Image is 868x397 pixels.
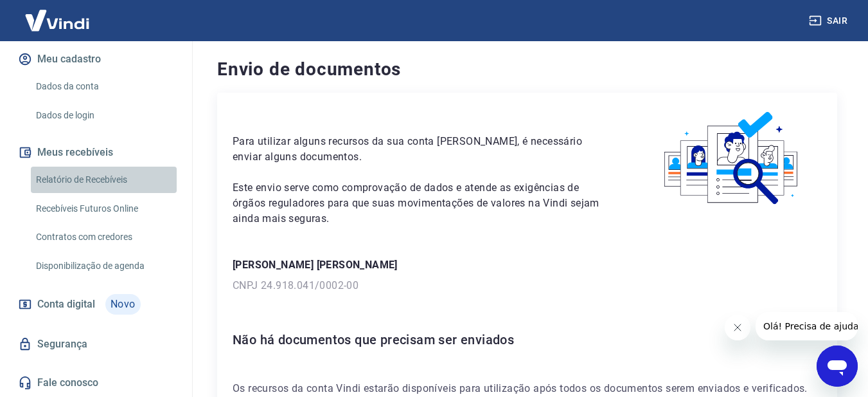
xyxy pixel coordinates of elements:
span: Conta digital [37,295,95,313]
p: [PERSON_NAME] [PERSON_NAME] [233,257,822,273]
h4: Envio de documentos [217,57,837,82]
iframe: Mensagem da empresa [756,312,858,340]
a: Fale conosco [15,369,177,397]
iframe: Fechar mensagem [725,315,750,340]
p: Para utilizar alguns recursos da sua conta [PERSON_NAME], é necessário enviar alguns documentos. [233,134,612,165]
img: Vindi [15,1,99,40]
button: Sair [806,9,853,33]
p: Este envio serve como comprovação de dados e atende as exigências de órgãos reguladores para que ... [233,180,612,226]
span: Olá! Precisa de ajuda? [8,9,108,19]
p: Os recursos da conta Vindi estarão disponíveis para utilização após todos os documentos serem env... [233,381,822,396]
a: Disponibilização de agenda [31,253,177,279]
a: Contratos com credores [31,224,177,250]
a: Recebíveis Futuros Online [31,196,177,222]
a: Segurança [15,330,177,358]
a: Conta digitalNovo [15,289,177,320]
img: waiting_documents.41d9841a9773e5fdf392cede4d13b617.svg [642,108,822,209]
p: CNPJ 24.918.041/0002-00 [233,278,822,293]
a: Dados da conta [31,73,177,100]
button: Meu cadastro [15,45,177,73]
span: Novo [105,294,141,315]
iframe: Botão para abrir a janela de mensagens [817,346,858,387]
h6: Não há documentos que precisam ser enviados [233,329,822,350]
a: Relatório de Recebíveis [31,167,177,193]
a: Dados de login [31,102,177,129]
button: Meus recebíveis [15,138,177,167]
